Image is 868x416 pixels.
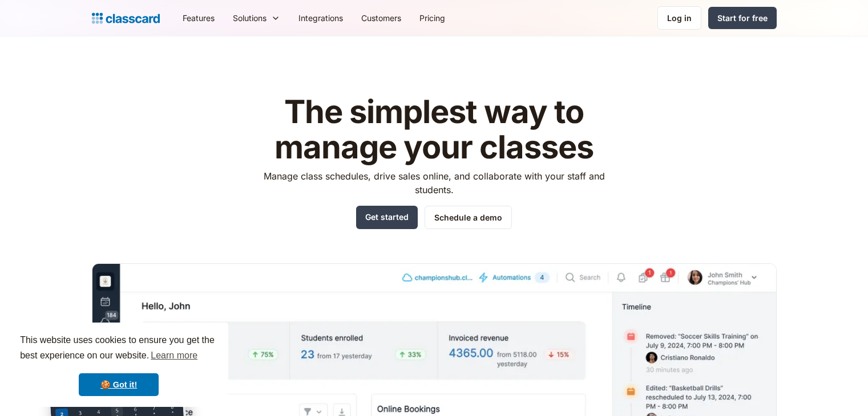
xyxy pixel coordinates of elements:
a: Logo [92,10,160,26]
a: Log in [657,6,701,30]
a: dismiss cookie message [79,373,159,396]
a: Schedule a demo [425,206,512,229]
a: Integrations [289,5,352,31]
div: cookieconsent [9,323,228,407]
h1: The simplest way to manage your classes [253,95,615,165]
div: Start for free [717,12,768,24]
a: Start for free [708,7,777,29]
p: Manage class schedules, drive sales online, and collaborate with your staff and students. [253,169,615,197]
a: Features [173,5,224,31]
div: Log in [667,12,692,24]
a: learn more about cookies [149,347,199,364]
a: Pricing [410,5,454,31]
a: Customers [352,5,410,31]
div: Solutions [224,5,289,31]
a: Get started [356,206,418,229]
span: This website uses cookies to ensure you get the best experience on our website. [20,333,217,364]
div: Solutions [233,12,267,24]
